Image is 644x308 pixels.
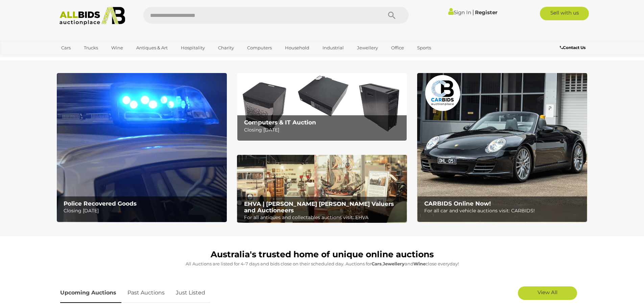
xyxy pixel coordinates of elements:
img: Allbids.com.au [56,7,129,25]
a: Past Auctions [122,283,170,303]
b: Contact Us [560,45,586,50]
a: Charity [214,42,238,53]
a: [GEOGRAPHIC_DATA] [57,53,114,65]
a: EHVA | Evans Hastings Valuers and Auctioneers EHVA | [PERSON_NAME] [PERSON_NAME] Valuers and Auct... [237,155,407,223]
a: Jewellery [353,42,382,53]
p: Closing [DATE] [64,207,223,215]
img: Computers & IT Auction [237,73,407,141]
b: Police Recovered Goods [64,200,137,207]
span: | [472,8,474,16]
a: Cars [57,42,75,53]
strong: Jewellery [383,261,405,266]
a: Sports [413,42,435,53]
a: Upcoming Auctions [60,283,121,303]
a: Household [281,42,314,53]
p: All Auctions are listed for 4-7 days and bids close on their scheduled day. Auctions for , and cl... [60,260,584,268]
p: Closing [DATE] [244,126,403,134]
b: EHVA | [PERSON_NAME] [PERSON_NAME] Valuers and Auctioneers [244,200,394,214]
a: Office [387,42,408,53]
a: View All [518,286,577,300]
a: Industrial [318,42,348,53]
b: CARBIDS Online Now! [424,200,491,207]
a: Just Listed [171,283,210,303]
a: Sell with us [540,7,589,20]
a: Register [475,9,497,16]
a: Wine [107,42,127,53]
span: View All [538,289,557,295]
a: Sign In [448,9,471,16]
a: Antiques & Art [132,42,172,53]
a: Contact Us [560,44,587,51]
a: Computers [243,42,276,53]
img: Police Recovered Goods [57,73,227,222]
h1: Australia's trusted home of unique online auctions [60,250,584,259]
strong: Wine [413,261,426,266]
p: For all car and vehicle auctions visit: CARBIDS! [424,207,583,215]
img: CARBIDS Online Now! [417,73,587,222]
a: Computers & IT Auction Computers & IT Auction Closing [DATE] [237,73,407,141]
a: Police Recovered Goods Police Recovered Goods Closing [DATE] [57,73,227,222]
a: CARBIDS Online Now! CARBIDS Online Now! For all car and vehicle auctions visit: CARBIDS! [417,73,587,222]
img: EHVA | Evans Hastings Valuers and Auctioneers [237,155,407,223]
b: Computers & IT Auction [244,119,316,126]
button: Search [375,7,409,24]
a: Trucks [79,42,102,53]
strong: Cars [372,261,382,266]
p: For all antiques and collectables auctions visit: EHVA [244,213,403,222]
a: Hospitality [176,42,209,53]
